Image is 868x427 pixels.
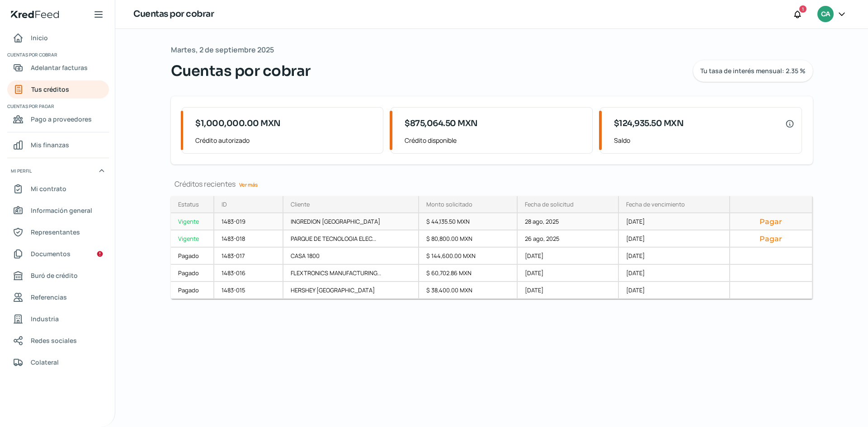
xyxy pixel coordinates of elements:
[31,183,66,194] span: Mi contrato
[619,282,730,299] div: [DATE]
[31,84,69,95] span: Tus créditos
[171,179,813,189] div: Créditos recientes
[11,167,32,175] span: Mi perfil
[7,223,109,241] a: Representantes
[214,265,283,282] div: 1483-016
[619,265,730,282] div: [DATE]
[283,265,419,282] div: FLEXTRONICS MANUFACTURING...
[419,230,518,248] div: $ 80,800.00 MXN
[7,332,109,350] a: Redes sociales
[619,248,730,265] div: [DATE]
[31,357,59,368] span: Colateral
[31,226,80,238] span: Representantes
[419,248,518,265] div: $ 144,600.00 MXN
[171,230,214,248] a: Vigente
[737,217,804,226] button: Pagar
[214,230,283,248] div: 1483-018
[737,234,804,243] button: Pagar
[222,200,227,208] div: ID
[7,353,109,371] a: Colateral
[518,248,619,265] div: [DATE]
[31,291,67,303] span: Referencias
[31,62,88,73] span: Adelantar facturas
[518,282,619,299] div: [DATE]
[291,200,310,208] div: Cliente
[7,80,109,99] a: Tus créditos
[31,270,78,281] span: Buró de crédito
[214,248,283,265] div: 1483-017
[619,230,730,248] div: [DATE]
[7,110,109,128] a: Pago a proveedores
[178,200,199,208] div: Estatus
[419,213,518,230] div: $ 44,135.50 MXN
[518,213,619,230] div: 28 ago, 2025
[31,248,71,259] span: Documentos
[614,117,684,130] span: $124,935.50 MXN
[7,180,109,198] a: Mi contrato
[31,313,59,324] span: Industria
[7,245,109,263] a: Documentos
[614,135,794,146] span: Saldo
[7,202,109,220] a: Información general
[195,135,376,146] span: Crédito autorizado
[7,310,109,328] a: Industria
[31,139,69,150] span: Mis finanzas
[518,265,619,282] div: [DATE]
[214,282,283,299] div: 1483-015
[7,136,109,154] a: Mis finanzas
[31,32,48,43] span: Inicio
[7,59,109,77] a: Adelantar facturas
[7,51,108,59] span: Cuentas por cobrar
[619,213,730,230] div: [DATE]
[426,200,472,208] div: Monto solicitado
[419,265,518,282] div: $ 60,702.86 MXN
[821,9,830,20] span: CA
[802,5,804,13] span: 1
[214,213,283,230] div: 1483-019
[283,248,419,265] div: CASA 1800
[626,200,685,208] div: Fecha de vencimiento
[700,68,806,74] span: Tu tasa de interés mensual: 2.35 %
[525,200,574,208] div: Fecha de solicitud
[31,113,92,125] span: Pago a proveedores
[171,60,311,82] span: Cuentas por cobrar
[133,8,214,21] h1: Cuentas por cobrar
[7,29,109,47] a: Inicio
[171,248,214,265] a: Pagado
[171,265,214,282] a: Pagado
[31,205,92,216] span: Información general
[7,267,109,285] a: Buró de crédito
[283,213,419,230] div: INGREDION [GEOGRAPHIC_DATA]
[171,282,214,299] a: Pagado
[283,282,419,299] div: HERSHEY [GEOGRAPHIC_DATA]
[171,213,214,230] a: Vigente
[283,230,419,248] div: PARQUE DE TECNOLOGIA ELEC...
[419,282,518,299] div: $ 38,400.00 MXN
[7,102,108,110] span: Cuentas por pagar
[171,43,274,56] span: Martes, 2 de septiembre 2025
[31,335,77,346] span: Redes sociales
[236,178,261,192] a: Ver más
[518,230,619,248] div: 26 ago, 2025
[405,135,585,146] span: Crédito disponible
[7,288,109,306] a: Referencias
[195,117,281,130] span: $1,000,000.00 MXN
[405,117,478,130] span: $875,064.50 MXN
